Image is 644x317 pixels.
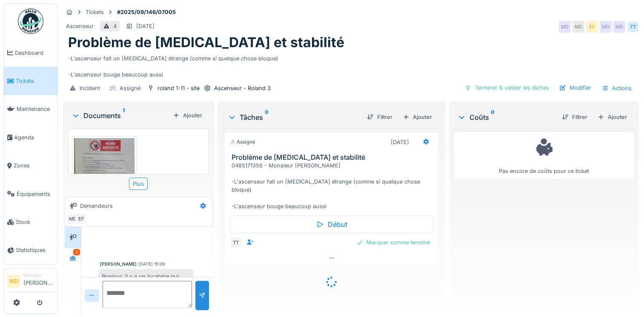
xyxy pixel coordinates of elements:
[17,190,54,198] span: Équipements
[491,112,495,122] sup: 0
[113,22,117,30] div: 4
[4,95,57,123] a: Maintenance
[129,178,148,190] div: Plus
[460,136,628,175] div: Pas encore de coûts pour ce ticket
[16,246,54,254] span: Statistiques
[4,208,57,236] a: Stock
[230,139,255,146] div: Assigné
[586,21,598,33] div: EF
[14,161,54,170] span: Zones
[16,218,54,226] span: Stock
[364,111,396,123] div: Filtrer
[458,112,555,122] div: Coûts
[73,249,80,255] div: 3
[7,272,54,292] a: MD Manager[PERSON_NAME]
[138,261,165,267] div: [DATE] 15:09
[80,84,100,92] div: Incident
[7,275,20,288] li: MD
[86,8,104,16] div: Tickets
[558,111,591,123] div: Filtrer
[4,180,57,208] a: Équipements
[98,269,194,309] div: Bonjour, il y a un locataire qui vient de nous signaler que l'ascenseur est toujours en panne
[136,22,155,30] div: [DATE]
[4,39,57,67] a: Dashboard
[4,152,57,180] a: Zones
[391,138,409,146] div: [DATE]
[214,84,271,92] div: Ascenseur - Roland 3
[100,261,137,267] div: [PERSON_NAME]
[15,49,54,57] span: Dashboard
[265,112,269,122] sup: 0
[600,21,612,33] div: MD
[461,82,552,93] div: Terminer & valider les tâches
[72,110,169,121] div: Documents
[74,138,135,221] img: 4g4ki4e20kpp6ng1godg2ouf3tx6
[230,237,242,249] div: TT
[123,110,125,121] sup: 1
[120,84,140,92] div: Assigné
[114,8,179,16] strong: #2025/09/146/07005
[66,22,94,30] div: Ascenseur
[80,202,113,210] div: Demandeurs
[572,21,584,33] div: MD
[67,213,79,225] div: MD
[157,84,200,92] div: roland 1-11 - site
[613,21,625,33] div: MD
[18,8,43,34] img: Badge_color-CXgf-gQk.svg
[598,82,635,94] div: Actions
[75,213,87,225] div: EF
[169,110,206,121] div: Ajouter
[68,51,634,79] div: -L'ascenseur fait un [MEDICAL_DATA] étrange (comme si quelque chose bloque) -L'ascenseur bouge be...
[232,161,435,210] div: 0485171356 - Monsieur [PERSON_NAME] -L'ascenseur fait un [MEDICAL_DATA] étrange (comme si quelque...
[559,21,571,33] div: MD
[17,105,54,113] span: Maintenance
[232,153,435,161] h3: Problème de [MEDICAL_DATA] et stabilité
[16,77,54,85] span: Tickets
[23,272,54,278] div: Manager
[23,272,54,290] li: [PERSON_NAME]
[14,133,54,142] span: Agenda
[399,111,435,123] div: Ajouter
[627,21,639,33] div: TT
[4,67,57,95] a: Tickets
[353,237,433,248] div: Marquer comme terminé
[4,123,57,151] a: Agenda
[228,112,360,122] div: Tâches
[556,82,595,93] div: Modifier
[4,236,57,264] a: Statistiques
[68,34,344,51] h1: Problème de [MEDICAL_DATA] et stabilité
[230,215,433,233] div: Début
[594,111,630,123] div: Ajouter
